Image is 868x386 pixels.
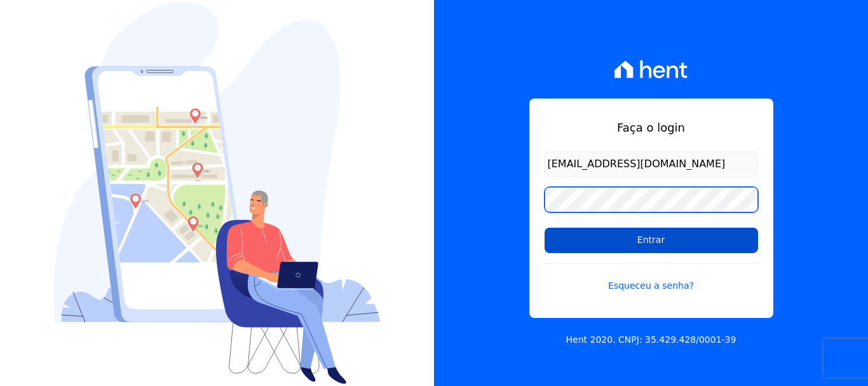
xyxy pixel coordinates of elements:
[545,119,758,136] h1: Faça o login
[545,228,758,253] input: Entrar
[545,151,758,177] input: Email
[54,2,381,384] img: Login
[545,263,758,293] a: Esqueceu a senha?
[566,333,736,347] p: Hent 2020. CNPJ: 35.429.428/0001-39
